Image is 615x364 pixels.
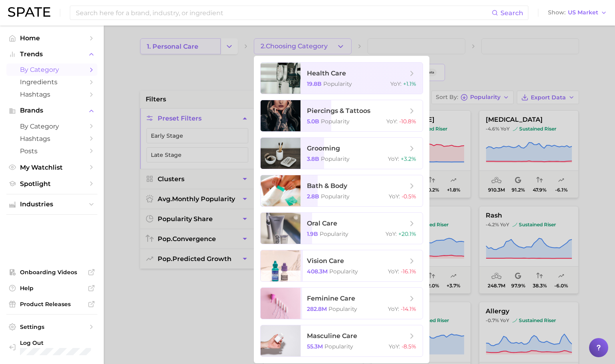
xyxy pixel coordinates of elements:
span: Popularity [323,80,352,87]
span: Onboarding Videos [20,269,84,276]
span: YoY : [386,230,397,237]
span: oral care [307,220,337,227]
span: vision care [307,257,344,265]
a: Posts [6,145,97,157]
span: 2.8b [307,193,319,200]
button: Brands [6,105,97,117]
span: -16.1% [401,268,416,275]
span: YoY : [388,155,399,162]
span: -14.1% [401,305,416,313]
span: feminine care [307,295,355,302]
span: YoY : [389,193,400,200]
button: ShowUS Market [546,8,609,18]
span: Settings [20,323,84,330]
a: Ingredients [6,76,97,88]
span: health care [307,69,346,77]
span: Popularity [321,118,350,125]
span: Popularity [328,305,357,313]
span: +3.2% [401,155,416,162]
span: Ingredients [20,78,84,86]
span: Popularity [321,155,350,162]
a: Help [6,282,97,294]
input: Search here for a brand, industry, or ingredient [75,6,492,20]
span: by Category [20,66,84,73]
span: 5.0b [307,118,319,125]
span: piercings & tattoos [307,107,370,115]
span: Industries [20,201,84,208]
a: Product Releases [6,298,97,310]
span: -8.5% [401,343,416,350]
span: bath & body [307,182,347,190]
span: 3.8b [307,155,319,162]
ul: 2.Choosing Category [254,56,429,363]
span: by Category [20,123,84,130]
span: Show [548,10,566,15]
span: Brands [20,107,84,114]
span: Popularity [324,343,353,350]
span: Trends [20,51,84,58]
span: YoY : [389,343,400,350]
span: Spotlight [20,180,84,188]
span: Home [20,34,84,42]
span: 282.8m [307,305,327,313]
a: Settings [6,321,97,333]
span: Product Releases [20,301,84,308]
span: YoY : [386,118,397,125]
span: YoY : [390,80,401,87]
span: grooming [307,144,340,152]
span: Hashtags [20,135,84,142]
span: Popularity [329,268,358,275]
span: Popularity [320,230,348,237]
a: Hashtags [6,133,97,145]
span: Popularity [321,193,350,200]
span: US Market [568,10,598,15]
span: My Watchlist [20,164,84,171]
span: Help [20,285,84,292]
span: 408.3m [307,268,328,275]
span: -10.8% [399,118,416,125]
span: Log Out [20,339,97,346]
span: +20.1% [398,230,416,237]
span: 55.3m [307,343,323,350]
button: Industries [6,198,97,210]
span: Posts [20,147,84,155]
a: Log out. Currently logged in with e-mail chandler.seed@bwxltd.com. [6,337,97,358]
a: My Watchlist [6,161,97,174]
button: Trends [6,48,97,60]
span: +1.1% [403,80,416,87]
img: SPATE [8,7,50,17]
a: Onboarding Videos [6,266,97,278]
a: Spotlight [6,178,97,190]
span: YoY : [388,268,399,275]
span: Search [500,9,523,17]
a: by Category [6,63,97,76]
span: 19.8b [307,80,322,87]
a: Hashtags [6,88,97,101]
a: by Category [6,120,97,133]
a: Home [6,32,97,44]
span: 1.9b [307,230,318,237]
span: -0.5% [401,193,416,200]
span: YoY : [388,305,399,313]
span: masculine care [307,332,357,340]
span: Hashtags [20,91,84,98]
